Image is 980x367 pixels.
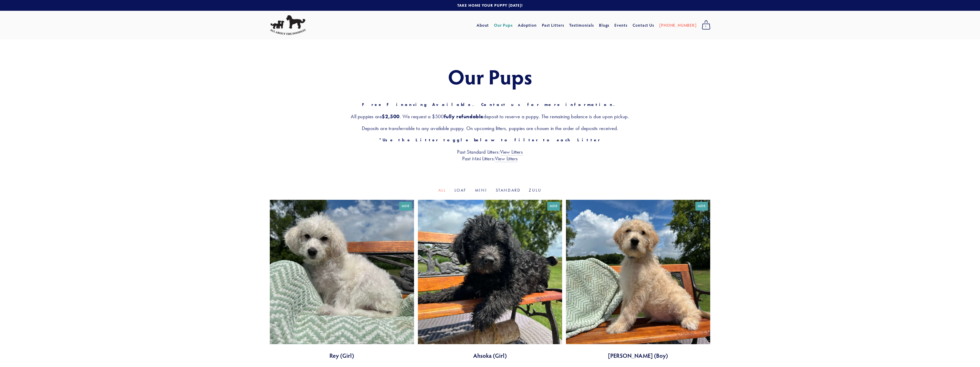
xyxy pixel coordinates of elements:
img: All About The Doodles [270,15,306,35]
a: Zulu [529,188,542,193]
a: Our Pups [494,21,513,30]
h1: Our Pups [270,65,710,88]
a: Standard [496,188,521,193]
a: [PHONE_NUMBER] [659,21,696,30]
a: View Litters [500,149,523,155]
strong: Free Financing Available. Contact us for more information. [362,102,618,107]
a: Adoption [518,21,537,30]
a: All [438,188,446,193]
a: Blogs [599,21,610,30]
a: 0 items in cart [699,19,713,32]
strong: *Use the Litter toggle below to filter to each Litter [379,137,601,142]
a: Contact Us [633,21,654,30]
span: 0 [702,23,710,30]
a: Testimonials [569,21,594,30]
a: View Litters [495,155,518,162]
a: Events [614,21,627,30]
h3: All puppies are . We request a $500 deposit to reserve a puppy. The remaining balance is due upon... [270,113,710,120]
strong: fully refundable [444,113,484,120]
h3: Deposits are transferrable to any available puppy. On upcoming litters, puppies are chosen in the... [270,125,710,132]
strong: $2,500 [382,113,400,120]
a: Past Litters [542,22,564,28]
a: Mini [475,188,488,193]
a: Loaf [455,188,467,193]
a: About [477,21,489,30]
h3: Past Standard Litters: Past Mini Litters: [270,148,710,162]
